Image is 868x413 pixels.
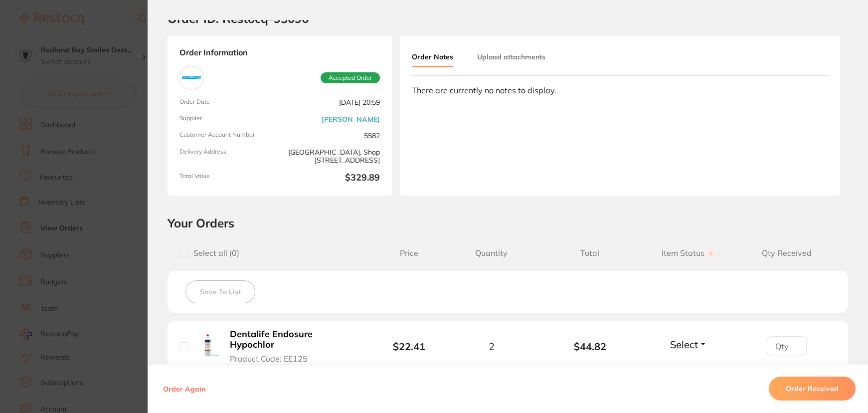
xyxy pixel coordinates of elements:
[737,248,836,258] span: Qty Received
[179,173,276,184] span: Total Value
[442,248,541,258] span: Quantity
[179,48,380,58] strong: Order Information
[227,329,361,364] button: Dentalife Endosure Hypochlor Product Code: EE125
[769,377,856,401] button: Order Received
[477,48,545,66] button: Upload attachments
[670,338,698,351] span: Select
[230,329,358,350] b: Dentalife Endosure Hypochlor
[188,248,239,258] span: Select all ( 0 )
[667,338,710,351] button: Select
[767,336,807,356] input: Qty
[179,131,276,140] span: Customer Account Number
[179,148,276,165] span: Delivery Address
[489,341,495,352] span: 2
[284,131,380,140] span: 5582
[540,341,639,352] b: $44.82
[393,340,425,353] b: $22.41
[230,354,308,363] span: Product Code: EE125
[321,72,380,83] span: Accepted Order
[160,384,208,393] button: Order Again
[185,280,255,303] button: Save To List
[322,115,380,123] a: [PERSON_NAME]
[182,68,201,87] img: Adam Dental
[179,98,276,107] span: Order Date
[639,248,738,258] span: Item Status
[412,86,828,95] div: There are currently no notes to display.
[168,215,848,230] h2: Your Orders
[196,334,219,357] img: Dentalife Endosure Hypochlor
[540,248,639,258] span: Total
[412,48,453,67] button: Order Notes
[179,115,276,123] span: Supplier
[376,248,442,258] span: Price
[284,173,380,184] b: $329.89
[284,98,380,107] span: [DATE] 20:59
[284,148,380,165] span: [GEOGRAPHIC_DATA], Shop [STREET_ADDRESS]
